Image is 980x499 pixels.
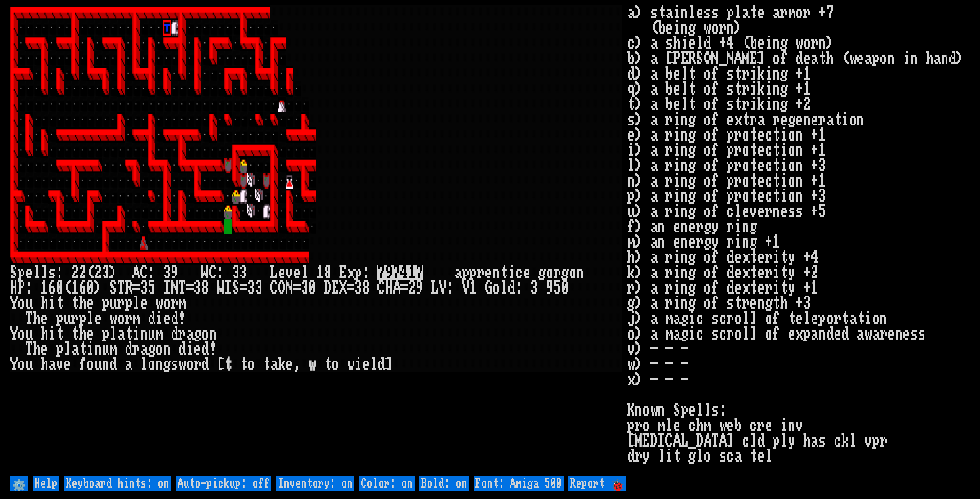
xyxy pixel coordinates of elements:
[125,357,132,372] div: a
[102,296,109,311] div: p
[94,311,102,326] div: e
[163,311,171,326] div: e
[270,265,278,280] div: L
[71,326,79,341] div: t
[217,357,224,372] div: [
[33,341,41,357] div: h
[56,357,64,372] div: v
[140,265,148,280] div: C
[416,265,423,280] mark: 7
[163,265,171,280] div: 3
[163,357,171,372] div: g
[286,357,293,372] div: e
[186,341,194,357] div: i
[140,326,148,341] div: n
[117,326,125,341] div: a
[293,357,301,372] div: ,
[140,341,148,357] div: a
[408,265,416,280] mark: 1
[561,265,569,280] div: g
[431,280,439,296] div: L
[79,265,87,280] div: 2
[48,357,56,372] div: a
[309,357,316,372] div: w
[125,326,132,341] div: t
[163,296,171,311] div: o
[377,265,385,280] mark: 7
[546,280,554,296] div: 9
[132,311,140,326] div: m
[359,476,415,491] input: Color: on
[94,265,102,280] div: 2
[176,476,271,491] input: Auto-pickup: off
[10,265,18,280] div: S
[71,280,79,296] div: 1
[171,296,178,311] div: r
[71,265,79,280] div: 2
[224,280,232,296] div: I
[209,326,217,341] div: n
[94,357,102,372] div: u
[240,357,247,372] div: t
[94,341,102,357] div: n
[201,326,209,341] div: o
[87,280,94,296] div: 0
[492,280,500,296] div: o
[56,265,64,280] div: :
[125,341,132,357] div: d
[102,357,109,372] div: n
[301,265,309,280] div: l
[309,280,316,296] div: 0
[186,326,194,341] div: a
[201,265,209,280] div: W
[354,280,362,296] div: 3
[201,357,209,372] div: d
[247,357,255,372] div: o
[71,311,79,326] div: r
[64,476,171,491] input: Keyboard hints: on
[362,280,370,296] div: 8
[56,296,64,311] div: t
[163,280,171,296] div: I
[41,341,48,357] div: e
[155,326,163,341] div: m
[385,357,393,372] div: ]
[492,265,500,280] div: n
[354,265,362,280] div: p
[569,265,577,280] div: o
[354,357,362,372] div: i
[217,265,224,280] div: :
[56,341,64,357] div: p
[155,296,163,311] div: w
[48,280,56,296] div: 6
[56,326,64,341] div: t
[102,341,109,357] div: u
[125,311,132,326] div: r
[217,280,224,296] div: W
[377,357,385,372] div: d
[10,280,18,296] div: H
[462,265,469,280] div: p
[18,357,25,372] div: o
[462,280,469,296] div: V
[48,265,56,280] div: s
[71,296,79,311] div: t
[232,280,240,296] div: S
[148,280,155,296] div: 5
[33,311,41,326] div: h
[439,280,446,296] div: V
[194,280,201,296] div: 3
[109,280,117,296] div: S
[79,341,87,357] div: t
[94,280,102,296] div: )
[416,280,423,296] div: 9
[25,357,33,372] div: u
[255,280,263,296] div: 3
[41,265,48,280] div: l
[41,280,48,296] div: 1
[125,280,132,296] div: R
[41,296,48,311] div: h
[71,341,79,357] div: a
[446,280,454,296] div: :
[186,357,194,372] div: o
